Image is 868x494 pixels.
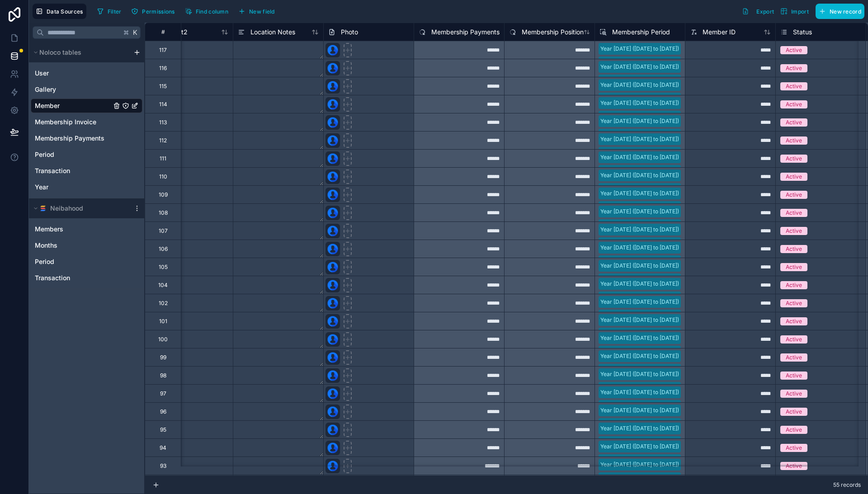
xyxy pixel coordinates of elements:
div: 109 [159,191,168,198]
button: Export [739,4,777,19]
span: Import [791,8,809,15]
span: Location Notes [250,28,295,37]
div: 115 [159,83,167,90]
div: 113 [159,119,167,126]
span: New record [830,8,861,15]
div: 116 [159,65,167,72]
div: 94 [160,444,166,452]
div: Active [786,444,802,452]
div: Active [786,191,802,199]
div: Active [786,155,802,163]
div: Active [786,118,802,127]
div: Active [786,335,802,343]
div: 112 [159,137,167,144]
div: 105 [159,263,168,271]
span: 55 records [833,481,861,489]
div: 111 [160,155,166,162]
div: 93 [160,462,166,470]
div: 110 [159,173,167,180]
span: Filter [108,8,122,15]
button: Data Sources [33,4,86,19]
div: Active [786,426,802,434]
span: Membership Position [522,28,584,37]
div: Active [786,353,802,362]
span: New field [249,8,275,15]
div: 99 [160,354,166,361]
div: Active [786,64,802,72]
span: Membership Period [612,28,670,37]
div: 114 [159,101,167,108]
div: # [152,28,174,35]
div: 104 [158,282,168,289]
div: Active [786,462,802,470]
div: Active [786,299,802,307]
button: Filter [94,5,125,18]
span: Membership Payments [431,28,500,37]
button: New field [235,5,278,18]
div: Active [786,209,802,217]
div: Active [786,245,802,253]
div: 108 [159,209,168,216]
span: K [132,29,138,36]
div: Active [786,263,802,271]
div: Active [786,281,802,289]
button: New record [816,4,864,19]
div: 100 [158,336,168,343]
button: Import [777,4,812,19]
div: Active [786,173,802,181]
div: Active [786,136,802,145]
div: Active [786,372,802,380]
div: 97 [160,390,166,397]
span: Export [756,8,774,15]
a: New record [812,4,864,19]
span: Member ID [703,28,736,37]
span: Permissions [142,8,175,15]
button: Permissions [128,5,178,18]
button: Find column [182,5,231,18]
span: Status [793,28,812,37]
div: Active [786,408,802,416]
a: Permissions [128,5,181,18]
div: Active [786,82,802,90]
div: Active [786,100,802,108]
div: 98 [160,372,166,379]
span: Data Sources [47,8,83,15]
div: 107 [159,227,168,235]
div: Active [786,390,802,398]
div: Active [786,227,802,235]
span: Photo [341,28,358,37]
div: 106 [159,245,168,253]
span: Find column [196,8,228,15]
div: Active [786,46,802,54]
div: 102 [159,300,168,307]
div: 95 [160,426,166,433]
div: 101 [159,318,167,325]
div: 96 [160,408,166,415]
div: Active [786,317,802,325]
div: 117 [159,47,167,54]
